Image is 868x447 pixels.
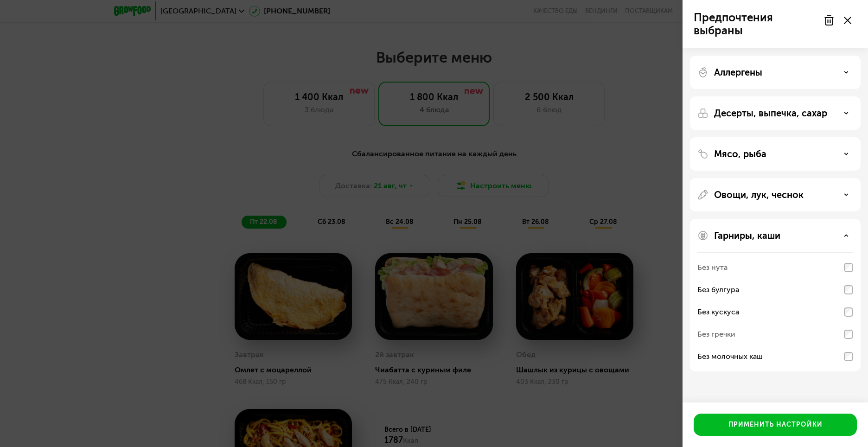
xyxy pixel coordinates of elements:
p: Десерты, выпечка, сахар [714,108,827,119]
p: Овощи, лук, чеснок [714,189,804,200]
div: Применить настройки [728,420,823,429]
p: Мясо, рыба [714,148,766,160]
div: Без гречки [697,329,735,340]
p: Гарниры, каши [714,230,780,241]
div: Без кускуса [697,307,739,318]
div: Без нута [697,262,728,273]
div: Без молочных каш [697,351,763,362]
button: Применить настройки [694,414,857,436]
div: Без булгура [697,284,739,295]
p: Предпочтения выбраны [694,11,818,37]
p: Аллергены [714,67,762,78]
